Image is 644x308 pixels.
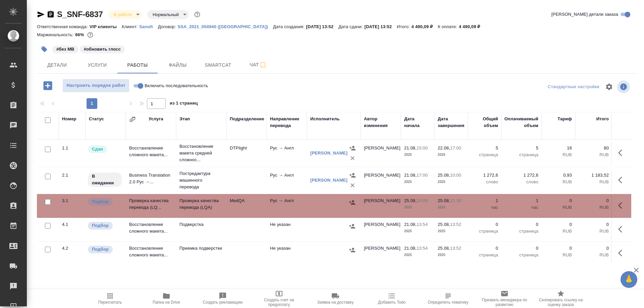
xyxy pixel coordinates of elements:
[62,145,82,151] div: 1.1
[81,61,113,69] span: Услуги
[267,242,307,265] td: Не указан
[57,10,103,19] a: S_SNF-6837
[86,30,95,39] button: 1263.52 RUB;
[361,242,401,265] td: [PERSON_NAME]
[545,151,572,158] p: RUB
[89,116,104,122] div: Статус
[438,222,450,227] p: 25.08,
[62,79,129,93] button: Настроить порядок работ
[545,245,572,252] p: 0
[404,228,431,235] p: 2025
[364,116,397,129] div: Автор изменения
[62,221,82,228] div: 4.1
[37,32,75,37] p: Маржинальность:
[617,80,631,93] span: Посмотреть информацию
[347,143,358,153] button: Назначить
[62,245,82,252] div: 4.2
[579,172,609,179] p: 1 183,52
[438,228,465,235] p: 2025
[450,173,461,178] p: 10:00
[151,12,181,17] button: Нормальный
[471,221,498,228] p: 0
[450,246,461,251] p: 13:52
[347,180,358,190] button: Удалить
[62,172,82,179] div: 2.1
[179,143,223,163] p: Восстановление макета средней сложнос...
[471,228,498,235] p: страница
[545,179,572,185] p: RUB
[347,221,357,231] button: Назначить
[75,32,86,37] p: 66%
[412,24,438,29] p: 4 490,09 ₽
[614,245,630,261] button: Здесь прячутся важные кнопки
[438,24,459,29] p: К оплате:
[273,24,306,29] p: Дата создания:
[438,252,465,258] p: 2025
[614,172,630,188] button: Здесь прячутся важные кнопки
[404,173,417,178] p: 21.08,
[87,245,122,254] div: Можно подбирать исполнителей
[579,245,609,252] p: 0
[87,221,122,230] div: Можно подбирать исполнителей
[62,197,82,204] div: 3.1
[505,145,538,151] p: 5
[56,46,74,53] p: #без МВ
[505,221,538,228] p: 0
[347,153,358,163] button: Удалить
[230,116,264,122] div: Подразделение
[505,204,538,211] p: час
[505,179,538,185] p: слово
[92,246,109,253] p: Подбор
[92,198,109,205] p: Подбор
[179,170,223,190] p: Постредактура машинного перевода
[545,145,572,151] p: 16
[112,12,134,17] button: В работе
[438,179,465,185] p: 2025
[614,145,630,161] button: Здесь прячутся важные кнопки
[202,61,234,69] span: Smartcat
[404,151,431,158] p: 2025
[126,218,176,241] td: Восстановление сложного макета...
[90,24,122,29] p: VIP клиенты
[66,82,126,89] span: Настроить порядок работ
[347,197,357,207] button: Назначить
[193,10,202,19] button: Доп статусы указывают на важность/срочность заказа
[545,172,572,179] p: 0,93
[87,197,122,206] div: Можно подбирать исполнителей
[438,246,450,251] p: 25.08,
[546,82,601,92] div: split button
[139,23,158,29] a: Sanofi
[158,24,178,29] p: Договор:
[162,61,194,69] span: Файлы
[471,179,498,185] p: слово
[450,222,461,227] p: 13:52
[404,204,431,211] p: 2025
[92,222,109,229] p: Подбор
[147,10,189,19] div: В работе
[267,141,307,165] td: Рус → Англ
[126,194,176,218] td: Проверка качества перевода (LQ...
[557,116,572,122] div: Тариф
[259,61,267,69] svg: Подписаться
[471,252,498,258] p: страница
[545,228,572,235] p: RUB
[37,24,90,29] p: Ответственная команда:
[471,172,498,179] p: 1 272,6
[338,24,364,29] p: Дата сдачи:
[361,169,401,192] td: [PERSON_NAME]
[614,197,630,213] button: Здесь прячутся важные кнопки
[579,145,609,151] p: 80
[62,116,76,122] div: Номер
[505,245,538,252] p: 0
[129,116,136,123] button: Сгруппировать
[505,228,538,235] p: страница
[226,194,267,218] td: MedQA
[397,24,411,29] p: Итого:
[179,116,190,122] div: Этап
[545,221,572,228] p: 0
[39,79,57,93] button: Добавить работу
[149,116,163,122] div: Услуга
[417,198,428,203] p: 10:00
[87,145,122,154] div: Менеджер проверил работу исполнителя, передает ее на следующий этап
[504,116,538,129] div: Оплачиваемый объем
